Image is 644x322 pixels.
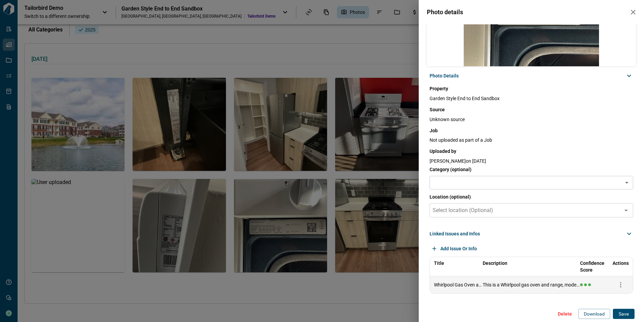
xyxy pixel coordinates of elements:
[427,9,463,16] span: Photo details
[434,260,444,266] span: Title
[430,193,633,200] span: Location (optional)
[430,85,633,92] span: Property
[427,226,636,242] div: Linked Issues and Infos
[430,72,459,79] span: Photo Details
[578,309,610,319] button: Download
[558,310,572,317] span: Delete
[613,309,635,319] button: Save
[483,281,580,288] span: This is a Whirlpool gas oven and range, model WFG510S0AW1, with serial number R32358906. The oven...
[483,260,507,266] span: Description
[434,281,483,288] span: Whirlpool Gas Oven and Range
[430,106,633,113] span: Source
[430,230,480,237] span: Linked Issues and Infos
[554,308,576,319] button: Delete
[430,116,633,123] span: Unknown source
[430,127,633,134] span: Job
[430,148,633,155] span: Uploaded by
[440,245,477,252] span: Add issue or info
[430,158,633,164] span: [PERSON_NAME] on [DATE]
[427,68,636,84] div: Photo Details
[430,166,633,173] span: Category (optional)
[580,260,604,273] span: Confidence Score
[430,95,633,102] span: Garden Style End to End Sandbox
[430,243,480,254] button: Add issue or info
[430,137,633,143] span: Not uploaded as part of a Job
[433,207,493,214] span: Select location (Optional)
[613,260,629,266] span: Actions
